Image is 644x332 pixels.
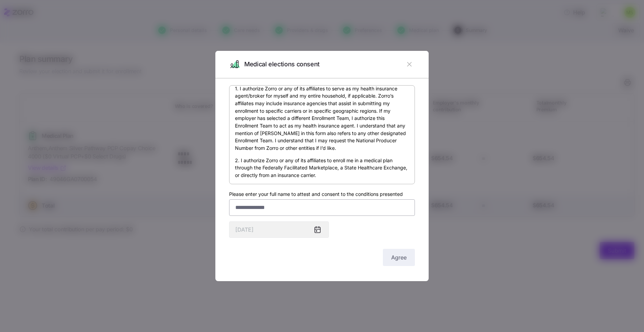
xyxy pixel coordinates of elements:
[235,157,409,179] p: 2. I authorize Zorro or any of its affiliates to enroll me in a medical plan through the Federall...
[229,190,403,198] label: Please enter your full name to attest and consent to the conditions presented
[383,249,415,266] button: Agree
[235,85,409,152] p: 1. I authorize Zorro or any of its affiliates to serve as my health insurance agent/broker for my...
[235,184,409,214] p: 3. I understand that I am signing an application to the insurance carrier I have elected. My sign...
[244,59,320,69] span: Medical elections consent
[391,253,407,262] span: Agree
[229,221,329,238] input: MM/DD/YYYY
